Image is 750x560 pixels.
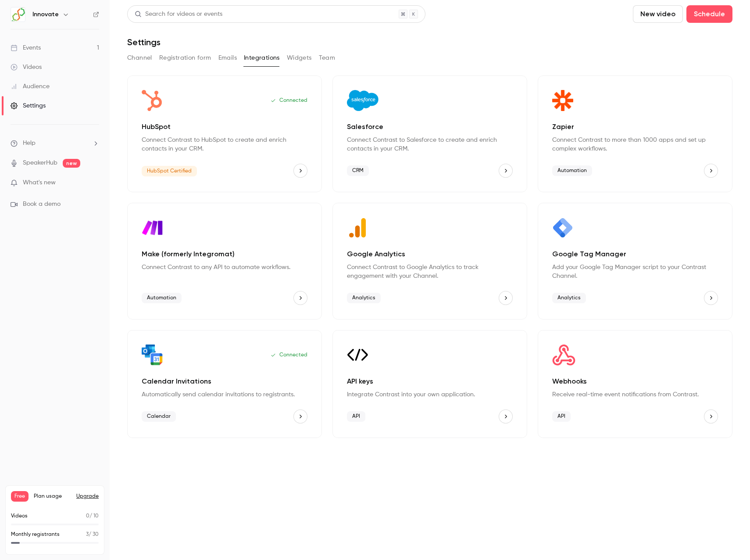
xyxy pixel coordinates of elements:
div: Videos [11,63,42,72]
button: Salesforce [499,164,513,178]
p: Calendar Invitations [142,376,307,387]
button: Integrations [244,51,280,65]
p: Connected [271,97,307,104]
button: New video [633,5,683,23]
p: Add your Google Tag Manager script to your Contrast Channel. [552,263,718,280]
p: Connect Contrast to Google Analytics to track engagement with your Channel. [347,263,513,280]
p: Google Tag Manager [552,249,718,259]
button: Google Tag Manager [704,291,718,305]
p: / 30 [86,531,99,538]
p: HubSpot [142,122,307,132]
button: Calendar Invitations [293,409,307,424]
p: Monthly registrants [11,531,60,538]
p: API keys [347,376,513,387]
div: Events [11,43,41,52]
span: Analytics [347,293,381,303]
span: new [63,159,80,168]
h6: Innovate [32,10,59,19]
p: Connect Contrast to more than 1000 apps and set up complex workflows. [552,136,718,153]
p: Videos [11,512,28,520]
a: SpeakerHub [23,158,57,168]
span: What's new [23,178,56,187]
button: HubSpot [293,164,307,178]
span: Help [23,139,36,148]
p: Receive real-time event notifications from Contrast. [552,390,718,399]
button: Emails [218,51,237,65]
button: Webhooks [704,409,718,424]
p: / 10 [86,512,99,520]
span: 0 [86,513,89,519]
div: Audience [11,82,50,91]
p: Integrate Contrast into your own application. [347,390,513,399]
span: API [552,411,571,422]
div: Calendar Invitations [127,330,322,438]
li: help-dropdown-opener [11,139,99,148]
button: Team [319,51,336,65]
p: Connect Contrast to Salesforce to create and enrich contacts in your CRM. [347,136,513,153]
img: Innovate [11,7,25,22]
div: Search for videos or events [135,10,222,19]
p: Connect Contrast to any API to automate workflows. [142,263,307,272]
div: Settings [11,101,46,110]
div: Google Analytics [332,203,527,319]
button: Widgets [287,51,312,65]
h1: Settings [127,37,161,47]
span: API [347,411,365,422]
div: Webhooks [538,330,732,438]
span: CRM [347,165,369,176]
div: Zapier [538,75,732,192]
p: Zapier [552,122,718,132]
button: Upgrade [76,493,99,500]
button: API keys [499,409,513,424]
button: Schedule [686,5,732,23]
button: Make (formerly Integromat) [293,291,307,305]
span: Automation [552,165,592,176]
span: Automation [142,293,182,303]
p: Make (formerly Integromat) [142,249,307,259]
button: Zapier [704,164,718,178]
div: API keys [332,330,527,438]
span: Analytics [552,293,586,303]
span: HubSpot Certified [142,166,197,176]
span: 3 [86,532,89,537]
p: Connect Contrast to HubSpot to create and enrich contacts in your CRM. [142,136,307,153]
button: Channel [127,51,152,65]
p: Google Analytics [347,249,513,259]
p: Webhooks [552,376,718,387]
button: Registration form [159,51,211,65]
div: HubSpot [127,75,322,192]
p: Automatically send calendar invitations to registrants. [142,390,307,399]
span: Plan usage [34,493,71,500]
div: Salesforce [332,75,527,192]
div: Google Tag Manager [538,203,732,319]
span: Free [11,491,29,502]
button: Google Analytics [499,291,513,305]
span: Calendar [142,411,176,422]
p: Connected [271,352,307,359]
span: Book a demo [23,200,61,209]
div: Make (formerly Integromat) [127,203,322,319]
p: Salesforce [347,122,513,132]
